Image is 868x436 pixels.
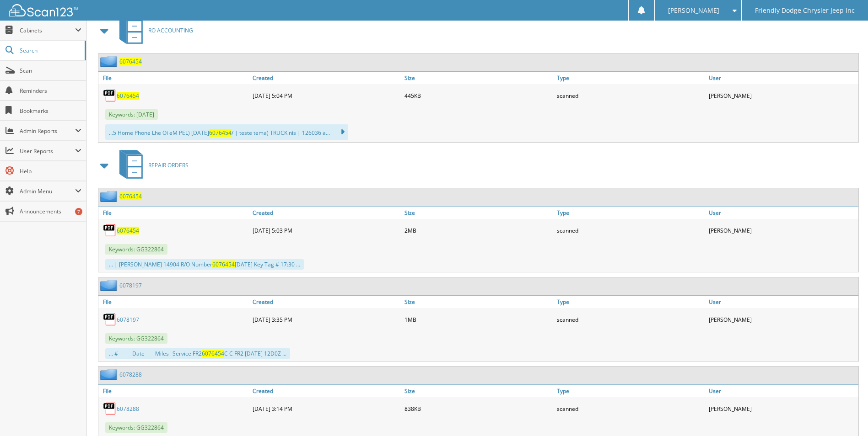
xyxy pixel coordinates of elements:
span: User Reports [20,147,75,155]
img: folder2.png [100,191,119,202]
a: Size [402,72,554,84]
span: Keywords: GG322864 [105,422,167,433]
a: User [706,207,858,219]
div: [DATE] 5:03 PM [250,221,402,239]
a: Created [250,207,402,219]
div: [PERSON_NAME] [706,399,858,418]
span: 6076454 [202,350,224,357]
div: 2MB [402,221,554,239]
img: PDF.png [103,89,117,102]
span: Keywords: GG322864 [105,333,167,344]
span: Help [20,167,81,175]
img: scan123-logo-white.svg [9,4,78,16]
a: Created [250,72,402,84]
a: 6078288 [119,371,142,378]
span: Bookmarks [20,107,81,115]
div: [DATE] 5:04 PM [250,86,402,105]
a: Type [555,207,706,219]
a: 6078197 [117,316,139,324]
img: PDF.png [103,313,117,326]
a: Size [402,207,554,219]
div: 7 [75,208,82,215]
span: Scan [20,67,81,74]
span: Keywords: [DATE] [105,109,158,120]
span: Keywords: GG322864 [105,244,167,255]
a: 6076454 [117,92,139,100]
img: folder2.png [100,369,119,380]
a: User [706,296,858,308]
div: ... #---—- Date----- Miles--Service FR2 C C FR2 [DATE] 12D0Z ... [105,348,290,359]
a: Type [555,72,706,84]
a: 6076454 [119,58,142,65]
span: Admin Menu [20,187,75,195]
a: 6076454 [119,192,142,200]
span: Reminders [20,87,81,95]
img: folder2.png [100,280,119,291]
span: [PERSON_NAME] [668,8,719,13]
div: ... | [PERSON_NAME] 14904 R/O Number [DATE] Key Tag # 17:30 ... [105,259,304,270]
a: Created [250,296,402,308]
a: Size [402,385,554,397]
div: scanned [555,86,706,105]
div: [DATE] 3:35 PM [250,310,402,329]
div: ...5 Home Phone Lhe Oi eM PEL) [DATE] / | teste tema) TRUCK nis | 126036 a... [105,124,348,140]
span: 6076454 [209,129,232,137]
a: File [98,385,250,397]
span: REPAIR ORDERS [148,161,189,169]
a: 6078288 [117,405,139,413]
a: Created [250,385,402,397]
a: RO ACCOUNTING [114,12,193,48]
img: folder2.png [100,56,119,67]
div: scanned [555,221,706,239]
div: [DATE] 3:14 PM [250,399,402,418]
div: 1MB [402,310,554,329]
a: User [706,72,858,84]
div: 445KB [402,86,554,105]
span: 6076454 [212,261,235,268]
a: Type [555,296,706,308]
a: File [98,207,250,219]
div: [PERSON_NAME] [706,310,858,329]
span: RO ACCOUNTING [148,27,193,34]
span: Friendly Dodge Chrysler Jeep Inc [755,8,855,13]
a: File [98,72,250,84]
span: Announcements [20,207,81,215]
a: User [706,385,858,397]
img: PDF.png [103,223,117,237]
span: Cabinets [20,27,75,34]
a: File [98,296,250,308]
div: scanned [555,310,706,329]
div: scanned [555,399,706,418]
a: Size [402,296,554,308]
a: Type [555,385,706,397]
span: Search [20,47,80,54]
a: 6076454 [117,227,139,234]
a: REPAIR ORDERS [114,147,189,183]
div: [PERSON_NAME] [706,221,858,239]
span: Admin Reports [20,127,75,135]
a: 6078197 [119,282,142,289]
iframe: Chat Widget [822,392,868,436]
img: PDF.png [103,402,117,415]
div: [PERSON_NAME] [706,86,858,105]
div: 838KB [402,399,554,418]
